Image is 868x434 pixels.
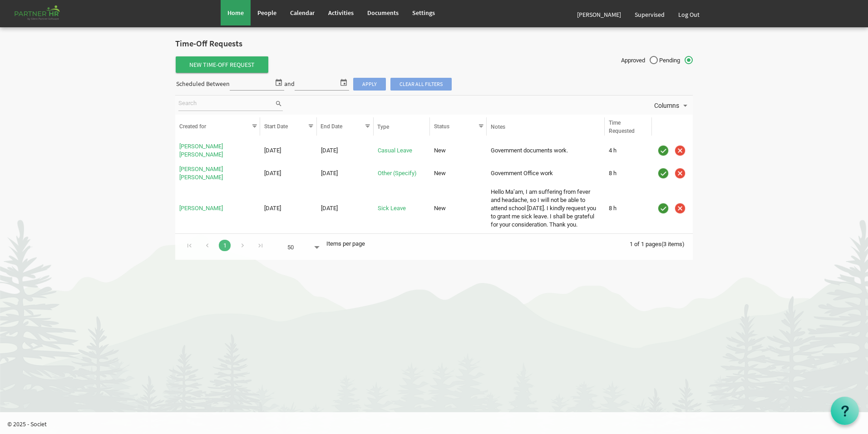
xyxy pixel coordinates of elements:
span: Time Requested [609,120,635,134]
img: approve.png [656,202,670,215]
span: Clear all filters [390,78,452,91]
td: Other (Specify) is template cell column header Type [374,163,430,183]
span: Apply [353,78,386,91]
td: Jasaswini Samanta is template cell column header Created for [175,186,260,231]
td: is template cell column header [652,163,693,183]
a: [PERSON_NAME] [PERSON_NAME] [179,166,223,181]
img: cancel.png [673,167,687,180]
td: New column header Status [430,141,487,161]
span: Start Date [264,123,288,130]
span: End Date [321,123,342,130]
td: 10/9/2025 column header End Date [317,186,374,231]
span: Pending [659,56,693,65]
span: Created for [179,123,206,130]
a: Supervised [628,2,671,27]
div: Cancel Time-Off Request [673,201,687,216]
td: 8 h is template cell column header Time Requested [605,163,652,183]
span: Notes [491,124,505,130]
span: search [275,99,283,109]
div: Approve Time-Off Request [656,143,671,158]
span: Approved [621,56,658,65]
div: Go to first page [183,238,196,251]
td: 10/9/2025 column header Start Date [260,186,317,231]
td: 11/28/2025 column header End Date [317,163,374,183]
td: is template cell column header [652,186,693,231]
div: Scheduled Between and [175,76,452,92]
span: Type [377,124,389,130]
a: [PERSON_NAME] [PERSON_NAME] [179,143,223,158]
span: Settings [412,9,435,17]
div: Columns [652,96,691,115]
span: Calendar [290,9,315,17]
div: Go to next page [237,238,249,251]
td: 8 h is template cell column header Time Requested [605,186,652,231]
span: Home [227,9,244,17]
span: select [338,76,349,88]
td: 4 h is template cell column header Time Requested [605,141,652,161]
div: Approve Time-Off Request [656,201,671,216]
td: New column header Status [430,163,487,183]
td: Government documents work. column header Notes [487,141,605,161]
td: 11/29/2025 column header Start Date [260,141,317,161]
span: Activities [328,9,354,17]
input: Search [178,97,275,111]
span: 1 of 1 pages [630,241,661,247]
a: Goto Page 1 [219,240,231,251]
td: Casual Leave is template cell column header Type [374,141,430,161]
div: Cancel Time-Off Request [673,143,687,158]
a: [PERSON_NAME] [179,205,223,212]
img: cancel.png [673,202,687,215]
img: approve.png [656,167,670,180]
img: cancel.png [673,144,687,157]
td: 11/28/2025 column header Start Date [260,163,317,183]
div: 1 of 1 pages (3 items) [630,234,693,253]
a: Sick Leave [378,205,406,212]
a: [PERSON_NAME] [570,2,628,27]
td: Hello Ma’am, I am suffering from fever and headache, so I will not be able to attend school tomor... [487,186,605,231]
h2: Time-Off Requests [175,39,693,49]
a: Other (Specify) [378,170,417,177]
p: © 2025 - Societ [7,419,868,429]
a: Log Out [671,2,706,27]
td: Government Office work column header Notes [487,163,605,183]
div: Go to previous page [201,238,213,251]
td: Labanya Rekha Nayak is template cell column header Created for [175,163,260,183]
span: Columns [653,100,680,111]
span: Documents [367,9,399,17]
button: Columns [652,100,691,111]
a: Casual Leave [378,147,412,154]
span: Status [434,123,449,130]
span: People [257,9,276,17]
td: Sick Leave is template cell column header Type [374,186,430,231]
td: is template cell column header [652,141,693,161]
div: Search [177,96,284,115]
div: Approve Time-Off Request [656,166,671,181]
div: Go to last page [254,238,266,251]
span: New Time-Off Request [176,56,268,73]
td: Labanya Rekha Nayak is template cell column header Created for [175,141,260,161]
img: approve.png [656,144,670,157]
td: New column header Status [430,186,487,231]
td: 11/29/2025 column header End Date [317,141,374,161]
span: Items per page [326,240,365,247]
div: Cancel Time-Off Request [673,166,687,181]
span: Supervised [635,10,665,19]
span: select [273,76,284,88]
span: (3 items) [661,241,685,247]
